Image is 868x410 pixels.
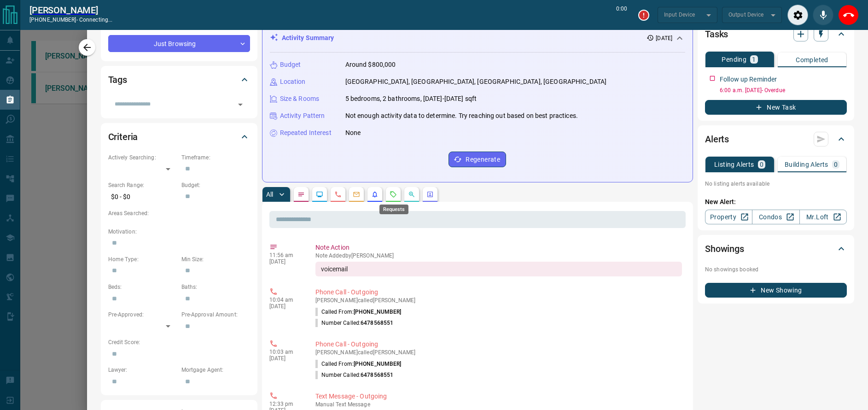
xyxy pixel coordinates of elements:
p: Follow up Reminder [720,75,777,84]
p: 11:56 am [269,252,302,258]
div: Requests [379,205,408,214]
p: Number Called: [315,319,394,327]
p: Budget [280,60,301,70]
p: Budget: [181,181,250,189]
p: Baths: [181,283,250,291]
p: $0 - $0 [108,189,177,205]
p: All [266,191,274,198]
button: Regenerate [449,152,506,167]
p: Around $800,000 [345,60,396,70]
p: Pending [722,56,746,63]
p: [GEOGRAPHIC_DATA], [GEOGRAPHIC_DATA], [GEOGRAPHIC_DATA], [GEOGRAPHIC_DATA] [345,77,607,87]
h2: Tasks [705,27,728,41]
p: 6:00 a.m. [DATE] - Overdue [720,86,847,94]
p: Note Action [315,243,682,252]
p: Pre-Approval Amount: [181,310,250,319]
button: New Task [705,100,847,115]
span: connecting... [79,17,112,23]
div: End Call [838,5,859,25]
a: Condos [752,210,799,224]
span: [PHONE_NUMBER] [354,361,402,367]
button: Open [234,98,247,111]
h2: [PERSON_NAME] [29,5,112,16]
span: 6478568551 [361,320,393,326]
p: Areas Searched: [108,209,250,217]
div: Tasks [705,23,847,45]
div: Alerts [705,128,847,150]
p: [DATE] [269,258,302,265]
p: Lawyer: [108,366,177,374]
p: Not enough activity data to determine. Try reaching out based on best practices. [345,111,578,121]
p: Text Message [315,401,682,408]
p: Number Called: [315,371,394,379]
h2: Tags [108,72,127,87]
div: voicemail [315,262,682,276]
p: 0 [834,161,838,168]
p: No listing alerts available [705,180,847,188]
span: manual [315,401,335,408]
a: Mr.Loft [799,210,847,224]
span: [PHONE_NUMBER] [354,309,402,315]
div: Tags [108,69,250,91]
svg: Agent Actions [426,191,434,198]
svg: Requests [390,191,397,198]
p: 0:00 [616,5,627,25]
p: Activity Summary [282,33,334,43]
p: Called From: [315,360,402,368]
p: None [345,128,361,138]
p: Phone Call - Outgoing [315,287,682,297]
p: 10:03 am [269,349,302,355]
p: Mortgage Agent: [181,366,250,374]
p: [DATE] [269,355,302,362]
p: Actively Searching: [108,153,177,162]
p: Called From: [315,308,402,316]
p: Beds: [108,283,177,291]
p: [PERSON_NAME] called [PERSON_NAME] [315,297,682,304]
p: Home Type: [108,255,177,264]
p: [DATE] [269,303,302,310]
div: Just Browsing [108,35,250,52]
div: Activity Summary[DATE] [270,29,686,47]
p: Text Message - Outgoing [315,392,682,401]
p: 12:33 pm [269,401,302,407]
p: Completed [796,57,828,63]
p: [PHONE_NUMBER] - [29,16,112,24]
div: Mute [813,5,833,25]
p: New Alert: [705,197,847,207]
div: Criteria [108,126,250,148]
p: Credit Score: [108,338,250,346]
div: Audio Settings [787,5,808,25]
svg: Listing Alerts [371,191,379,198]
p: 0 [760,161,763,168]
svg: Calls [334,191,342,198]
a: Property [705,210,752,224]
h2: Alerts [705,132,729,146]
p: Pre-Approved: [108,310,177,319]
p: Note Added by [PERSON_NAME] [315,252,682,259]
p: Activity Pattern [280,111,325,121]
p: 5 bedrooms, 2 bathrooms, [DATE]-[DATE] sqft [345,94,477,104]
button: New Showing [705,283,847,298]
p: Building Alerts [785,161,828,168]
p: Listing Alerts [714,161,754,168]
p: [DATE] [656,34,672,42]
span: 6478568551 [361,372,393,378]
p: Size & Rooms [280,94,320,104]
h2: Criteria [108,129,138,144]
svg: Lead Browsing Activity [316,191,323,198]
p: No showings booked [705,265,847,274]
svg: Opportunities [408,191,415,198]
p: Repeated Interest [280,128,332,138]
h2: Showings [705,241,744,256]
div: Showings [705,238,847,260]
p: Min Size: [181,255,250,264]
p: Location [280,77,306,87]
p: Timeframe: [181,153,250,162]
svg: Emails [353,191,360,198]
svg: Notes [297,191,305,198]
p: [PERSON_NAME] called [PERSON_NAME] [315,349,682,356]
p: 10:04 am [269,297,302,303]
p: Motivation: [108,228,250,236]
p: 1 [752,56,756,63]
p: Search Range: [108,181,177,189]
